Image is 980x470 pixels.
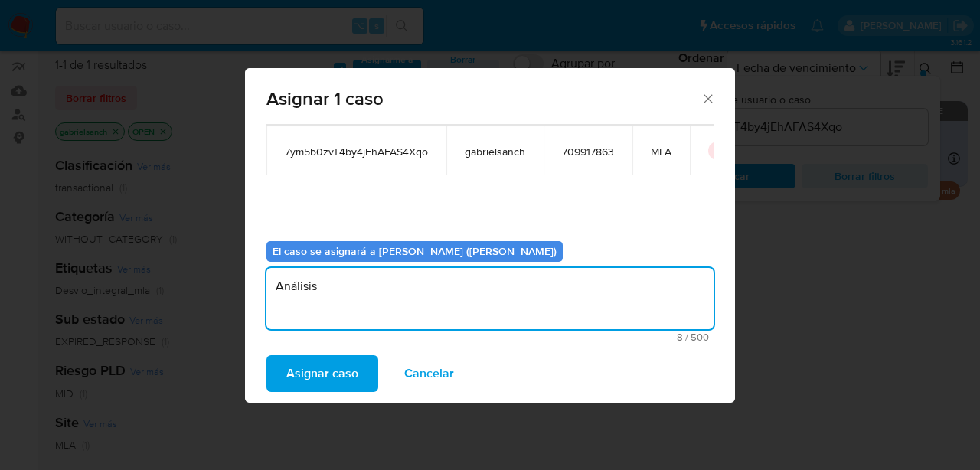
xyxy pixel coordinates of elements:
button: Cancelar [384,355,474,392]
button: Cerrar ventana [701,91,714,105]
button: icon-button [708,142,727,160]
span: gabrielsanch [465,145,525,158]
textarea: Análisis [266,268,714,329]
span: MLA [651,145,671,158]
span: 709917863 [562,145,614,158]
b: El caso se asignará a [PERSON_NAME] ([PERSON_NAME]) [273,243,557,259]
span: Asignar caso [286,357,358,390]
span: Máximo 500 caracteres [271,332,709,342]
span: Cancelar [404,357,454,390]
span: 7ym5b0zvT4by4jEhAFAS4Xqo [285,145,428,158]
div: assign-modal [245,68,735,403]
button: Asignar caso [266,355,378,392]
span: Asignar 1 caso [266,90,701,108]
